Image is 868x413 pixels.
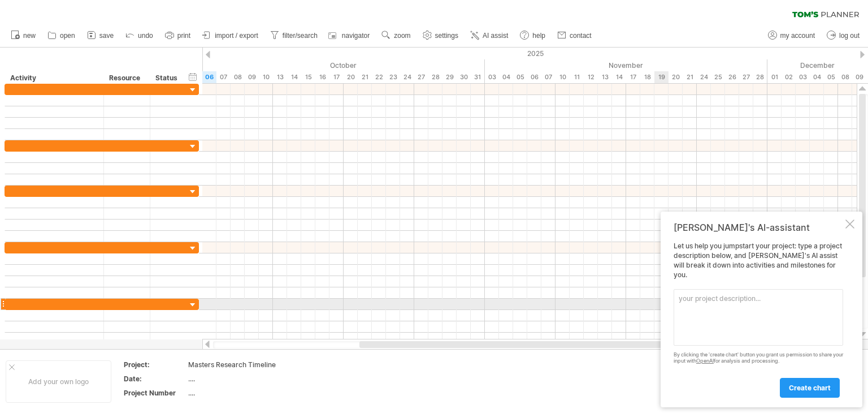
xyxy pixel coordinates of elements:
[342,32,370,40] span: navigator
[283,32,318,40] span: filter/search
[598,71,612,83] div: Thursday, 13 November 2025
[99,32,114,40] span: save
[400,71,414,83] div: Friday, 24 October 2025
[838,71,852,83] div: Monday, 8 December 2025
[674,222,843,233] div: [PERSON_NAME]'s AI-assistant
[420,28,462,43] a: settings
[711,71,725,83] div: Tuesday, 25 November 2025
[386,71,400,83] div: Thursday, 23 October 2025
[45,28,79,43] a: open
[84,28,117,43] a: save
[162,28,194,43] a: print
[124,360,186,369] div: Project:
[442,71,457,83] div: Wednesday, 29 October 2025
[485,59,767,71] div: November 2025
[188,360,283,369] div: Masters Research Timeline
[640,71,654,83] div: Tuesday, 18 November 2025
[782,71,796,83] div: Tuesday, 2 December 2025
[329,71,344,83] div: Friday, 17 October 2025
[570,71,584,83] div: Tuesday, 11 November 2025
[612,71,626,83] div: Friday, 14 November 2025
[177,32,190,40] span: print
[499,71,513,83] div: Tuesday, 4 November 2025
[824,28,863,43] a: log out
[202,71,216,83] div: Monday, 6 October 2025
[138,32,153,40] span: undo
[683,71,697,83] div: Friday, 21 November 2025
[513,71,527,83] div: Wednesday, 5 November 2025
[457,71,471,83] div: Thursday, 30 October 2025
[697,71,711,83] div: Monday, 24 November 2025
[8,28,39,43] a: new
[753,71,767,83] div: Friday, 28 November 2025
[199,28,262,43] a: import / export
[467,28,511,43] a: AI assist
[485,71,499,83] div: Monday, 3 November 2025
[584,71,598,83] div: Wednesday, 12 November 2025
[696,358,714,364] a: OpenAI
[626,71,640,83] div: Monday, 17 November 2025
[527,71,541,83] div: Thursday, 6 November 2025
[796,71,810,83] div: Wednesday, 3 December 2025
[259,71,273,83] div: Friday, 10 October 2025
[554,28,595,43] a: contact
[23,32,36,40] span: new
[124,388,186,398] div: Project Number
[188,374,283,384] div: ....
[10,72,97,84] div: Activity
[810,71,824,83] div: Thursday, 4 December 2025
[471,71,485,83] div: Friday, 31 October 2025
[852,71,866,83] div: Tuesday, 9 December 2025
[245,71,259,83] div: Thursday, 9 October 2025
[372,71,386,83] div: Wednesday, 22 October 2025
[428,71,442,83] div: Tuesday, 28 October 2025
[532,32,545,40] span: help
[780,378,840,398] a: create chart
[725,71,739,83] div: Wednesday, 26 November 2025
[160,59,485,71] div: October 2025
[555,71,570,83] div: Monday, 10 November 2025
[839,32,860,40] span: log out
[674,352,843,364] div: By clicking the 'create chart' button you grant us permission to share your input with for analys...
[570,32,592,40] span: contact
[267,28,321,43] a: filter/search
[358,71,372,83] div: Tuesday, 21 October 2025
[669,71,683,83] div: Thursday, 20 November 2025
[123,28,157,43] a: undo
[124,374,186,384] div: Date:
[215,32,258,40] span: import / export
[231,71,245,83] div: Wednesday, 8 October 2025
[155,72,180,84] div: Status
[483,32,508,40] span: AI assist
[287,71,301,83] div: Tuesday, 14 October 2025
[414,71,428,83] div: Monday, 27 October 2025
[824,71,838,83] div: Friday, 5 December 2025
[188,388,283,398] div: ....
[273,71,287,83] div: Monday, 13 October 2025
[739,71,753,83] div: Thursday, 27 November 2025
[327,28,373,43] a: navigator
[780,32,815,40] span: my account
[301,71,315,83] div: Wednesday, 15 October 2025
[789,384,831,392] span: create chart
[216,71,231,83] div: Tuesday, 7 October 2025
[767,71,782,83] div: Monday, 1 December 2025
[344,71,358,83] div: Monday, 20 October 2025
[517,28,549,43] a: help
[654,71,669,83] div: Wednesday, 19 November 2025
[765,28,818,43] a: my account
[6,360,111,403] div: Add your own logo
[394,32,410,40] span: zoom
[109,72,144,84] div: Resource
[379,28,414,43] a: zoom
[541,71,555,83] div: Friday, 7 November 2025
[435,32,458,40] span: settings
[674,242,843,397] div: Let us help you jumpstart your project: type a project description below, and [PERSON_NAME]'s AI ...
[315,71,329,83] div: Thursday, 16 October 2025
[60,32,75,40] span: open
